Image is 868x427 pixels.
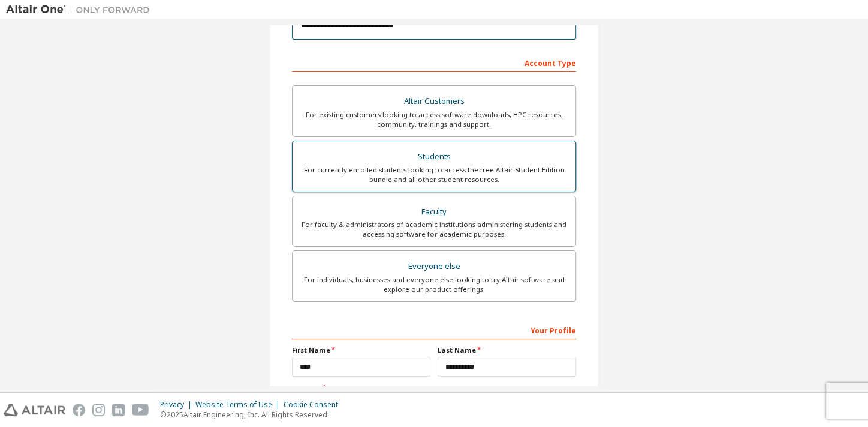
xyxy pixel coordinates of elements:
[300,258,568,275] div: Everyone else
[300,165,568,184] div: For currently enrolled students looking to access the free Altair Student Edition bundle and all ...
[160,410,345,420] p: © 2025 Altair Engineering, Inc. All Rights Reserved.
[292,345,430,355] label: First Name
[284,400,345,410] div: Cookie Consent
[92,404,105,416] img: instagram.svg
[292,53,576,72] div: Account Type
[112,404,125,416] img: linkedin.svg
[195,400,284,410] div: Website Terms of Use
[132,404,149,416] img: youtube.svg
[300,110,568,129] div: For existing customers looking to access software downloads, HPC resources, community, trainings ...
[292,320,576,339] div: Your Profile
[300,148,568,165] div: Students
[292,384,576,393] label: Job Title
[6,4,156,16] img: Altair One
[73,404,85,416] img: facebook.svg
[160,400,195,410] div: Privacy
[438,345,576,355] label: Last Name
[4,404,65,416] img: altair_logo.svg
[300,220,568,239] div: For faculty & administrators of academic institutions administering students and accessing softwa...
[300,204,568,220] div: Faculty
[300,275,568,294] div: For individuals, businesses and everyone else looking to try Altair software and explore our prod...
[300,93,568,110] div: Altair Customers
